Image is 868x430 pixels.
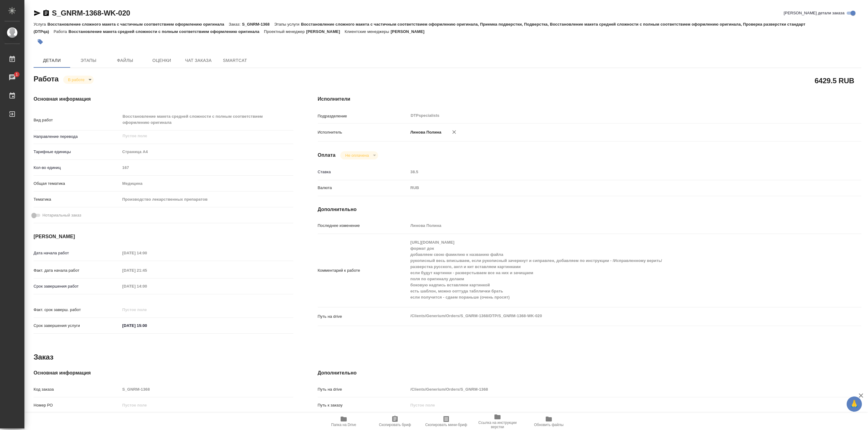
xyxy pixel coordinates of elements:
[34,22,805,34] p: Восстановление сложного макета с частичным соответствием оформлению оригинала, Приемка подверстки...
[369,413,421,430] button: Скопировать бриф
[379,423,411,427] span: Скопировать бриф
[408,183,816,193] div: RUB
[242,22,274,27] p: S_GNRM-1368
[318,206,861,213] h4: Дополнительно
[34,283,120,289] p: Срок завершения работ
[523,413,574,430] button: Обновить файлы
[34,149,120,155] p: Тарифные единицы
[408,237,816,303] textarea: [URL][DOMAIN_NAME] формат док добавляем свою фамилию к названию файла рукописный весь вписываем, ...
[318,185,408,191] p: Валюта
[63,76,94,84] div: В работе
[147,57,176,64] span: Оценки
[34,323,120,329] p: Срок завершения услуги
[34,9,41,17] button: Скопировать ссылку для ЯМессенджера
[34,181,120,187] p: Общая тематика
[408,311,816,321] textarea: /Clients/Generium/Orders/S_GNRM-1368/DTP/S_GNRM-1368-WK-020
[47,22,229,27] p: Восстановление сложного макета с частичным соответствием оформлению оригинала
[34,386,120,392] p: Код заказа
[476,421,519,429] span: Ссылка на инструкции верстки
[34,22,47,27] p: Услуга
[318,113,408,119] p: Подразделение
[2,70,23,85] a: 1
[421,413,472,430] button: Скопировать мини-бриф
[849,398,859,410] span: 🙏
[472,413,523,430] button: Ссылка на инструкции верстки
[408,221,816,230] input: Пустое поле
[34,233,293,240] h4: [PERSON_NAME]
[110,57,140,64] span: Файлы
[120,147,293,157] div: Страница А4
[34,402,120,408] p: Номер РО
[120,321,174,330] input: ✎ Введи что-нибудь
[120,178,293,189] div: Медицина
[318,413,369,430] button: Папка на Drive
[66,77,86,82] button: В работе
[229,22,242,27] p: Заказ:
[120,163,293,172] input: Пустое поле
[34,117,120,123] p: Вид работ
[306,29,345,34] p: [PERSON_NAME]
[274,22,301,27] p: Этапы услуги
[534,423,564,427] span: Обновить файлы
[42,9,50,17] button: Скопировать ссылку
[447,125,461,139] button: Удалить исполнителя
[318,402,408,408] p: Путь к заказу
[52,9,130,17] a: S_GNRM-1368-WK-020
[331,423,356,427] span: Папка на Drive
[318,169,408,175] p: Ставка
[34,196,120,202] p: Тематика
[120,194,293,205] div: Производство лекарственных препаратов
[408,385,816,394] input: Пустое поле
[318,129,408,135] p: Исполнитель
[425,423,467,427] span: Скопировать мини-бриф
[318,223,408,229] p: Последнее изменение
[34,134,120,140] p: Направление перевода
[343,153,371,158] button: Не оплачена
[74,57,103,64] span: Этапы
[220,57,250,64] span: SmartCat
[391,29,429,34] p: [PERSON_NAME]
[120,282,174,291] input: Пустое поле
[318,386,408,392] p: Путь на drive
[12,71,21,77] span: 1
[34,267,120,274] p: Факт. дата начала работ
[408,129,442,135] p: Линова Полина
[54,29,69,34] p: Работа
[34,35,47,48] button: Добавить тэг
[34,369,293,377] h4: Основная информация
[37,57,67,64] span: Детали
[122,132,279,140] input: Пустое поле
[318,95,861,103] h4: Исполнители
[318,152,336,159] h4: Оплата
[847,396,862,412] button: 🙏
[120,385,293,394] input: Пустое поле
[318,369,861,377] h4: Дополнительно
[120,305,174,314] input: Пустое поле
[784,10,844,16] span: [PERSON_NAME] детали заказа
[184,57,213,64] span: Чат заказа
[120,401,293,410] input: Пустое поле
[815,75,854,86] h2: 6429.5 RUB
[345,29,391,34] p: Клиентские менеджеры
[34,95,293,103] h4: Основная информация
[42,212,81,218] span: Нотариальный заказ
[120,266,174,275] input: Пустое поле
[120,249,174,257] input: Пустое поле
[318,267,408,274] p: Комментарий к работе
[34,73,59,84] h2: Работа
[408,167,816,176] input: Пустое поле
[318,314,408,320] p: Путь на drive
[34,352,53,362] h2: Заказ
[264,29,306,34] p: Проектный менеджер
[34,250,120,256] p: Дата начала работ
[68,29,264,34] p: Восстановление макета средней сложности с полным соответствием оформлению оригинала
[340,151,378,159] div: В работе
[34,307,120,313] p: Факт. срок заверш. работ
[408,401,816,410] input: Пустое поле
[34,165,120,171] p: Кол-во единиц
